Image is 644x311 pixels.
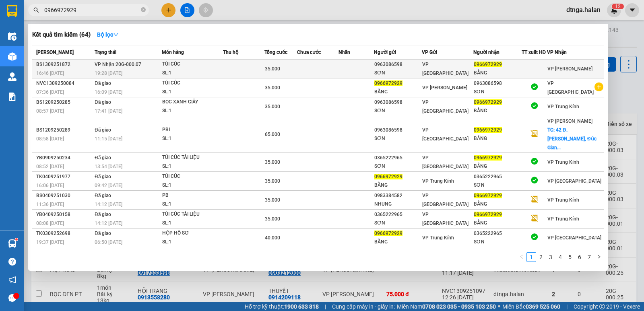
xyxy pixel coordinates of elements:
[374,210,422,219] div: 0365222965
[265,197,280,203] span: 35.000
[141,6,146,14] span: close-circle
[597,254,601,259] span: right
[374,200,422,208] div: NHUNG
[162,107,223,115] div: SL: 1
[95,127,111,133] span: Đã giao
[36,98,92,107] div: BS1209250285
[474,229,521,238] div: 0365222965
[162,98,223,107] div: BOC XANH GIẤY
[422,85,467,91] span: VP [PERSON_NAME]
[474,155,502,161] span: 0966972929
[474,193,502,198] span: 0966972929
[422,212,469,226] span: VP [GEOGRAPHIC_DATA]
[547,197,579,203] span: VP Trung Kính
[474,238,521,246] div: SƠN
[422,178,454,184] span: VP Trung Kính
[97,31,119,38] strong: Bộ lọc
[265,216,280,222] span: 35.000
[36,164,64,169] span: 08:52 [DATE]
[594,82,603,91] span: plus-circle
[374,49,396,55] span: Người gửi
[374,80,402,86] span: 0966972929
[537,253,545,262] a: 2
[422,155,469,169] span: VP [GEOGRAPHIC_DATA]
[95,136,122,142] span: 11:15 [DATE]
[265,178,280,184] span: 35.000
[162,162,223,171] div: SL: 1
[36,220,64,226] span: 08:08 [DATE]
[474,88,521,96] div: SƠN
[95,183,122,188] span: 09:42 [DATE]
[555,252,565,262] li: 4
[374,174,402,179] span: 0966972929
[374,134,422,143] div: SƠN
[422,235,454,241] span: VP Trung Kính
[522,49,546,55] span: TT xuất HĐ
[422,99,469,114] span: VP [GEOGRAPHIC_DATA]
[297,49,321,55] span: Chưa cước
[422,193,469,207] span: VP [GEOGRAPHIC_DATA]
[374,231,402,236] span: 0966972929
[36,70,64,76] span: 16:46 [DATE]
[594,252,604,262] button: right
[374,60,422,69] div: 0963086598
[422,49,437,55] span: VP Gửi
[162,181,223,190] div: SL: 1
[422,127,469,142] span: VP [GEOGRAPHIC_DATA]
[162,88,223,97] div: SL: 1
[95,99,111,105] span: Đã giao
[162,60,223,69] div: TÚI CÚC
[8,258,16,266] span: question-circle
[162,238,223,247] div: SL: 1
[527,253,536,262] a: 1
[546,253,555,262] a: 3
[547,80,594,95] span: VP [GEOGRAPHIC_DATA]
[36,173,92,181] div: TK0409251977
[36,229,92,238] div: TK0309252698
[162,191,223,200] div: PB
[265,235,280,241] span: 40.000
[547,118,592,124] span: VP [PERSON_NAME]
[517,252,526,262] button: left
[95,89,122,95] span: 16:09 [DATE]
[32,31,91,39] h3: Kết quả tìm kiếm ( 64 )
[162,210,223,219] div: TÚI CÚC TÀI LIỆU
[8,32,17,41] img: warehouse-icon
[566,253,574,262] a: 5
[265,66,280,72] span: 35.000
[265,132,280,137] span: 65.000
[95,155,111,161] span: Đã giao
[474,173,521,181] div: 0365222965
[546,252,555,262] li: 3
[474,69,521,77] div: BẰNG
[374,107,422,115] div: SƠN
[584,252,594,262] li: 7
[15,238,18,241] sup: 1
[162,69,223,78] div: SL: 1
[474,79,521,88] div: 0963086598
[162,229,223,238] div: HỘP HỒ SƠ
[265,85,280,91] span: 35.000
[8,294,16,302] span: message
[95,62,141,67] span: VP Nhận 20G-000.07
[264,49,287,55] span: Tổng cước
[556,253,565,262] a: 4
[36,202,64,207] span: 11:36 [DATE]
[594,252,604,262] li: Next Page
[474,200,521,208] div: BẰNG
[8,72,17,81] img: warehouse-icon
[474,127,502,133] span: 0966972929
[141,7,146,12] span: close-circle
[162,219,223,228] div: SL: 1
[526,252,536,262] li: 1
[95,239,122,245] span: 06:50 [DATE]
[339,49,350,55] span: Nhãn
[36,49,74,55] span: [PERSON_NAME]
[374,154,422,162] div: 0365222965
[374,126,422,134] div: 0963086598
[374,219,422,227] div: SƠN
[374,238,422,246] div: BẰNG
[575,253,584,262] a: 6
[536,252,546,262] li: 2
[223,49,238,55] span: Thu hộ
